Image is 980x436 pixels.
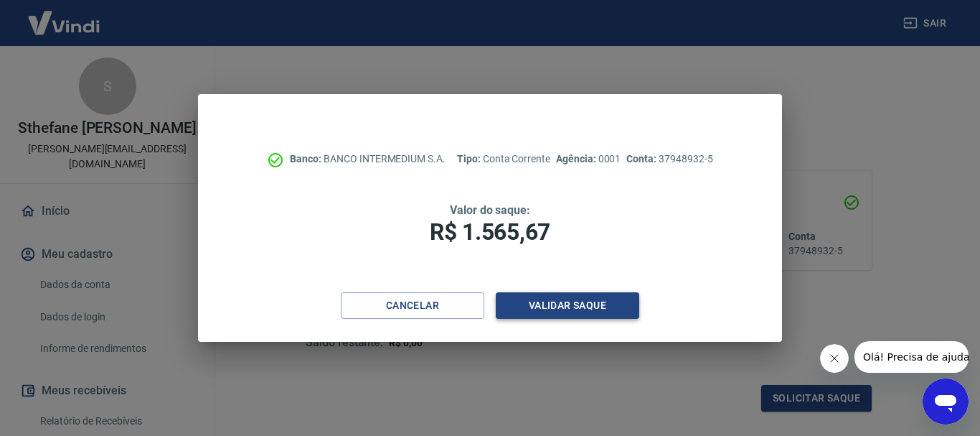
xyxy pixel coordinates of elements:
span: Olá! Precisa de ajuda? [9,10,121,22]
p: Conta Corrente [457,152,550,167]
span: Tipo: [457,153,483,164]
iframe: Mensagem da empresa [854,341,969,373]
p: 37948932-5 [626,152,712,167]
span: Valor do saque: [450,203,530,217]
iframe: Fechar mensagem [820,344,849,373]
iframe: Botão para abrir a janela de mensagens [923,379,969,425]
span: Conta: [626,153,659,164]
p: BANCO INTERMEDIUM S.A. [290,152,446,167]
span: Banco: [290,153,324,164]
span: R$ 1.565,67 [430,218,550,246]
span: Agência: [556,153,598,164]
button: Validar saque [496,292,639,319]
button: Cancelar [341,292,484,319]
p: 0001 [556,152,621,167]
